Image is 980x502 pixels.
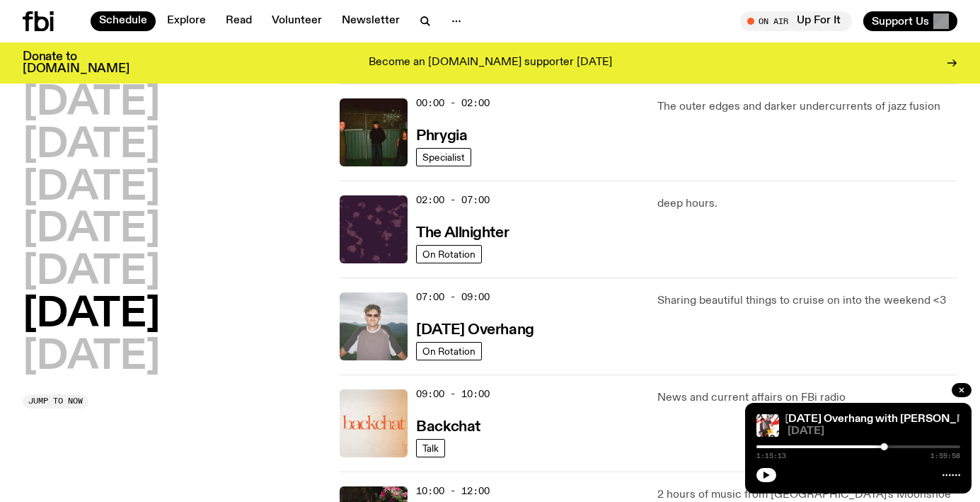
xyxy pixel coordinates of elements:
h3: The Allnighter [416,226,509,241]
button: Jump to now [23,394,88,409]
a: Volunteer [263,11,330,31]
span: 1:15:13 [756,452,786,460]
p: The outer edges and darker undercurrents of jazz fusion [657,98,957,115]
p: News and current affairs on FBi radio [657,389,957,406]
p: Sharing beautiful things to cruise on into the weekend <3 [657,292,957,309]
img: Digital collage featuring man in suit and tie, man in bowtie, lightning bolt, cartoon character w... [756,414,779,437]
h3: Phrygia [416,129,467,144]
span: 10:00 - 12:00 [416,484,490,498]
button: [DATE] [23,126,160,166]
img: A greeny-grainy film photo of Bela, John and Bindi at night. They are standing in a backyard on g... [340,98,408,166]
button: [DATE] [23,253,160,292]
span: Talk [422,443,439,453]
span: Jump to now [28,397,83,405]
a: Newsletter [333,11,408,31]
button: [DATE] [23,84,160,123]
span: 1:59:58 [930,452,960,460]
a: Phrygia [416,126,467,144]
span: Support Us [872,15,929,28]
button: [DATE] [23,210,160,250]
span: On Rotation [422,249,475,259]
button: [DATE] [23,338,160,377]
a: Talk [416,439,445,457]
button: [DATE] [23,295,160,335]
span: On Rotation [422,346,475,356]
h3: Backchat [416,420,480,435]
a: [DATE] Overhang [416,320,534,338]
a: On Rotation [416,245,482,263]
span: 02:00 - 07:00 [416,193,490,207]
span: 00:00 - 02:00 [416,96,490,110]
h3: Donate to [DOMAIN_NAME] [23,51,129,75]
a: Specialist [416,148,471,166]
a: Read [217,11,260,31]
a: On Rotation [416,342,482,360]
p: Become an [DOMAIN_NAME] supporter [DATE] [369,57,612,69]
span: 09:00 - 10:00 [416,387,490,401]
a: The Allnighter [416,223,509,241]
p: deep hours. [657,195,957,212]
h3: [DATE] Overhang [416,323,534,338]
img: Harrie Hastings stands in front of cloud-covered sky and rolling hills. He's wearing sunglasses a... [340,292,408,360]
a: Explore [158,11,214,31]
span: Specialist [422,152,465,162]
button: Support Us [863,11,957,31]
button: [DATE] [23,169,160,208]
span: [DATE] [788,426,960,437]
button: On AirUp For It [740,11,852,31]
a: Schedule [91,11,156,31]
a: Backchat [416,417,480,435]
span: 07:00 - 09:00 [416,290,490,304]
